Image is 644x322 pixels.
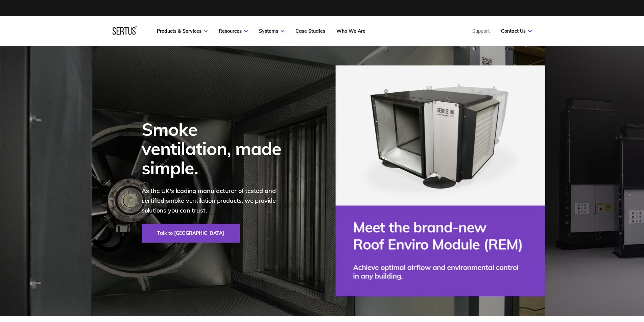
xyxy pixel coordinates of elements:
[142,224,240,243] a: Talk to [GEOGRAPHIC_DATA]
[219,28,248,34] a: Resources
[295,28,325,34] a: Case Studies
[142,120,290,178] div: Smoke ventilation, made simple.
[259,28,284,34] a: Systems
[336,28,365,34] a: Who We Are
[142,186,290,215] p: As the UK's leading manufacturer of tested and certified smoke ventilation products, we provide s...
[472,28,490,34] a: Support
[157,28,208,34] a: Products & Services
[501,28,532,34] a: Contact Us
